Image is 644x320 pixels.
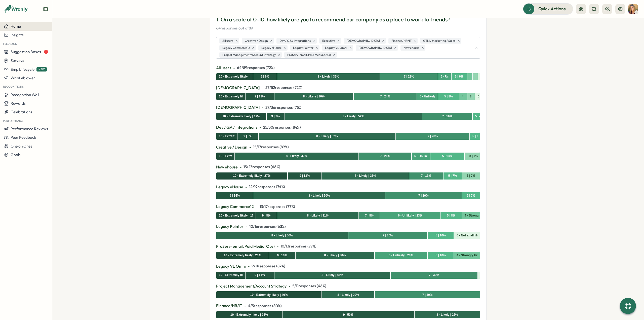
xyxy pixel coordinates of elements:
div: 10 - Extremely likely | 15% [219,213,253,218]
span: 1 [44,50,48,54]
span: Creative / Design [245,39,268,43]
span: 15 / 23 responses ( 66 %) [244,164,280,170]
div: 7 | 19% [442,114,452,119]
div: 8 - Likely | 20% [337,293,359,297]
span: Emp Lifecycle [11,67,34,72]
span: - [244,303,246,309]
span: ProServ (email, Paid Media, Ops) [287,53,331,57]
div: 7 | 8% [365,213,374,218]
div: 5 | 10% [435,253,446,258]
div: 3 | 3% [470,94,472,99]
span: 25 / 30 responses ( 84 %) [263,125,301,130]
div: 10 - Extremely likely | 19% [222,114,260,119]
span: Project Management/Account Strategy [216,283,287,289]
div: 10 - Extremely likely | 20% [224,253,261,258]
span: Executive [322,39,335,43]
span: - [233,65,235,71]
div: 0 - Not at all likely | 3% [478,94,480,99]
div: 3 | 7% [469,154,478,159]
div: 9 | 9% [261,74,269,79]
span: Home [11,24,21,29]
div: 10 - Extremely likely | 27% [233,173,270,178]
span: - [249,144,251,150]
span: [DEMOGRAPHIC_DATA] [347,39,380,43]
span: Celebrations [11,110,32,114]
div: 8 - Likely | 50% [308,193,330,198]
span: Goals [11,152,21,157]
div: 10 - Extremely likely | 40% [250,293,288,297]
button: Expand sidebar [43,7,48,12]
div: 5 | 13% [442,154,452,159]
span: New ehouse [216,164,238,170]
span: - [248,263,250,269]
span: Insights [11,32,24,37]
span: Legacy eHouse [261,46,281,50]
span: 4 / 5 responses ( 80 %) [248,303,282,309]
div: 7 | 24% [380,94,390,99]
span: Legacy Pointer [216,223,244,230]
img: Tarin O'Neill [628,4,638,14]
div: 7 | 30% [383,233,393,238]
div: 10 - Extremely likely | 11% [219,273,243,277]
div: 6 - Unlikely | 8% [420,94,435,99]
div: 10 - Extremely likely | 25% [230,312,268,317]
span: - [262,104,263,111]
span: 10 / 16 responses ( 63 %) [249,224,286,229]
span: - [277,243,278,250]
div: 9 | 14% [229,193,240,198]
span: Quick Actions [538,6,566,12]
span: [DEMOGRAPHIC_DATA] [359,46,392,50]
span: [DEMOGRAPHIC_DATA] [216,104,260,111]
span: GTM / Marketing / Sales [423,39,455,43]
span: Dev / QA / Integrations [279,39,311,43]
div: 7 | 20% [380,154,390,159]
span: Project Management/Account Strategy [222,53,276,57]
span: - [256,203,258,210]
div: 9 | 7% [271,114,280,119]
span: - [246,223,247,230]
div: 8 - Likely | 50% [271,233,293,238]
span: Legacy eHouse [216,184,243,190]
span: Legacy VL Omni [216,263,246,269]
div: 9 | 10% [277,253,287,258]
div: 8 - Likely | 25% [436,312,458,317]
span: New ehouse [404,46,419,50]
span: 27 / 36 responses ( 75 %) [265,105,303,110]
div: 10 - Extremely likely | 14% [219,74,250,79]
span: Finance/HR/IT [391,39,412,43]
div: 9 | 8% [262,213,270,218]
span: One on Ones [11,144,32,149]
div: 8 - Likely | 31% [307,213,329,218]
div: 9 | 8% [244,134,252,139]
span: - [259,124,261,130]
span: 10 / 13 responses ( 77 %) [280,243,316,249]
div: 6 - Unlikely | 7% [414,154,427,159]
span: ProServ (email, Paid Media, Ops) [216,243,275,250]
div: 0 - Not at all likely | 10% [457,233,477,238]
div: 7 | 28% [428,134,438,139]
span: Legacy Commerce12 [216,203,254,210]
span: Creative / Design [216,144,247,150]
div: 9 | 50% [343,312,353,317]
span: 13 / 17 responses ( 77 %) [260,204,295,209]
button: Quick Actions [523,3,573,14]
span: 15 / 17 responses ( 89 %) [253,144,289,150]
span: Whistleblower [11,76,35,80]
div: 7 | 40% [422,293,433,297]
span: All users [222,39,233,43]
span: 5 / 11 responses ( 46 %) [292,283,326,289]
div: 9 | 11% [255,94,265,99]
div: 5 | 7% [467,193,475,198]
div: 8 - Likely | 33% [355,173,376,178]
span: Surveys [11,58,24,63]
div: 5 | 6% [455,74,463,79]
span: 37 / 52 responses ( 72 %) [265,85,302,90]
div: 5 | 8% [447,213,455,218]
p: 64 responses out of 89 [216,25,480,31]
div: 4 - Strongly Unlikely | 8% [465,213,480,218]
span: Legacy VL Omni [325,46,347,50]
div: 5 | 4% [472,134,477,139]
div: 5 | 4% [475,114,480,119]
div: 5 | 10% [435,233,446,238]
div: 6 - Unlikely | 20% [389,253,413,258]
